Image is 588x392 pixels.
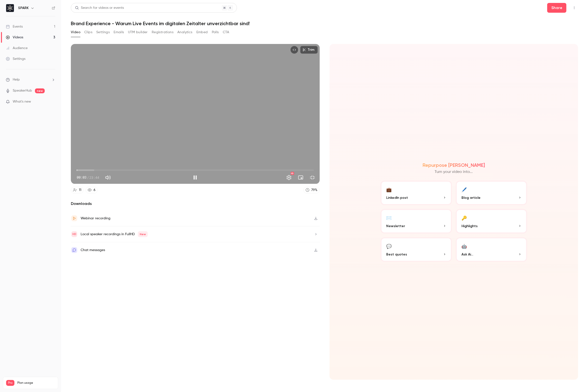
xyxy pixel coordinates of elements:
button: Settings [96,28,110,36]
h1: Brand Experience - Warum Live Events im digitalen Zeitalter unverzichtbar sind! [71,21,578,26]
button: CTA [223,28,229,36]
button: UTM builder [128,28,148,36]
span: LinkedIn post [386,195,408,200]
button: Embed video [290,46,298,54]
div: Local speaker recordings in FullHD [81,231,148,237]
div: 💬 [386,242,392,250]
button: Clips [84,28,92,36]
div: Settings [6,56,25,61]
div: Audience [6,46,28,51]
span: 00:03 [77,175,86,180]
span: Plan usage [17,381,55,385]
button: Settings [284,173,294,182]
span: Ask Ai... [462,252,473,257]
span: Blog article [462,195,481,200]
button: 🖊️Blog article [456,181,527,205]
button: Share [547,3,567,13]
p: Turn your video into... [435,169,473,175]
span: / [87,175,89,180]
div: 🤖 [462,242,467,250]
button: 🤖Ask Ai... [456,237,527,262]
div: Events [6,24,23,29]
a: SpeakerHub [13,88,32,93]
div: 79 % [311,188,318,193]
div: 🔑 [462,214,467,222]
a: 79% [303,187,320,193]
button: Embed [196,28,208,36]
span: Newsletter [386,223,405,229]
button: 💼LinkedIn post [381,181,452,205]
span: What's new [13,99,31,104]
div: 11 [79,188,81,193]
h2: Downloads [71,201,320,207]
a: 6 [86,187,98,193]
button: Analytics [177,28,192,36]
button: Exit full screen [308,173,317,182]
span: Pro [6,380,14,386]
div: Search for videos or events [75,5,124,11]
div: 00:03 [77,175,99,180]
div: HD [291,172,294,175]
button: Emails [114,28,124,36]
span: Help [13,77,20,82]
button: Polls [212,28,219,36]
span: Highlights [462,223,478,229]
button: Registrations [152,28,173,36]
div: 6 [94,188,96,193]
button: Trim [300,46,318,54]
div: 💼 [386,186,392,193]
div: Chat messages [81,247,105,253]
span: New [138,231,148,237]
span: new [35,88,45,93]
div: Webinar recording [81,215,110,221]
button: Mute [103,173,113,182]
button: 🔑Highlights [456,209,527,233]
div: ✉️ [386,214,392,222]
li: help-dropdown-opener [6,77,55,82]
div: 🖊️ [462,186,467,193]
button: 💬Best quotes [381,237,452,262]
button: Turn on miniplayer [296,173,306,182]
button: Video [71,28,80,36]
button: ✉️Newsletter [381,209,452,233]
span: 23:44 [89,175,99,180]
a: 11 [71,187,84,193]
button: Pause [190,173,200,182]
h6: SPARK [18,6,29,11]
h2: Repurpose [PERSON_NAME] [423,162,485,168]
div: Videos [6,35,23,40]
img: SPARK [6,4,14,12]
span: Best quotes [386,252,407,257]
button: Top Bar Actions [570,4,578,12]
